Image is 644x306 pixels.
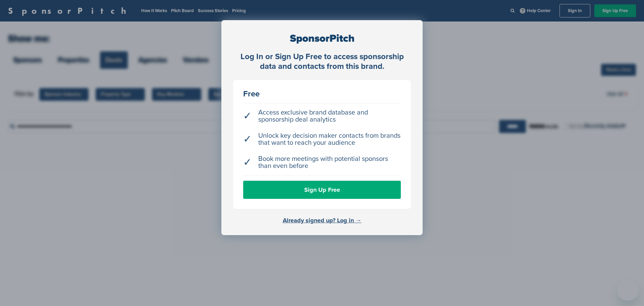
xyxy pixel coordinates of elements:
a: Already signed up? Log in → [283,217,362,224]
li: Book more meetings with potential sponsors than even before [243,152,401,173]
li: Unlock key decision maker contacts from brands that want to reach your audience [243,129,401,150]
span: ✓ [243,136,252,143]
iframe: Button to launch messaging window [617,279,639,301]
li: Access exclusive brand database and sponsorship deal analytics [243,106,401,127]
a: Sign Up Free [243,181,401,199]
div: Free [243,90,401,98]
span: ✓ [243,113,252,120]
span: ✓ [243,159,252,166]
div: Log In or Sign Up Free to access sponsorship data and contacts from this brand. [233,52,411,72]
